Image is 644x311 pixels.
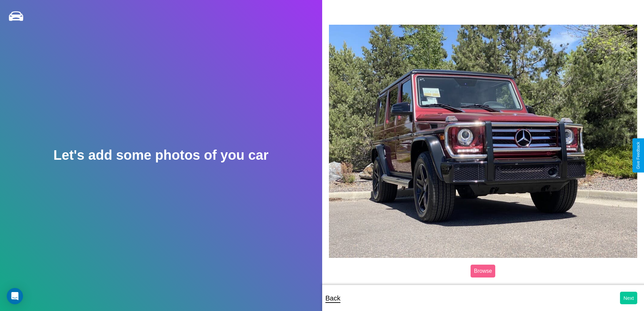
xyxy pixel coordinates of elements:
[636,142,641,169] div: Give Feedback
[53,148,268,163] h2: Let's add some photos of you car
[329,25,638,258] img: posted
[471,265,495,277] label: Browse
[7,288,23,304] div: Open Intercom Messenger
[326,292,340,304] p: Back
[620,292,637,304] button: Next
